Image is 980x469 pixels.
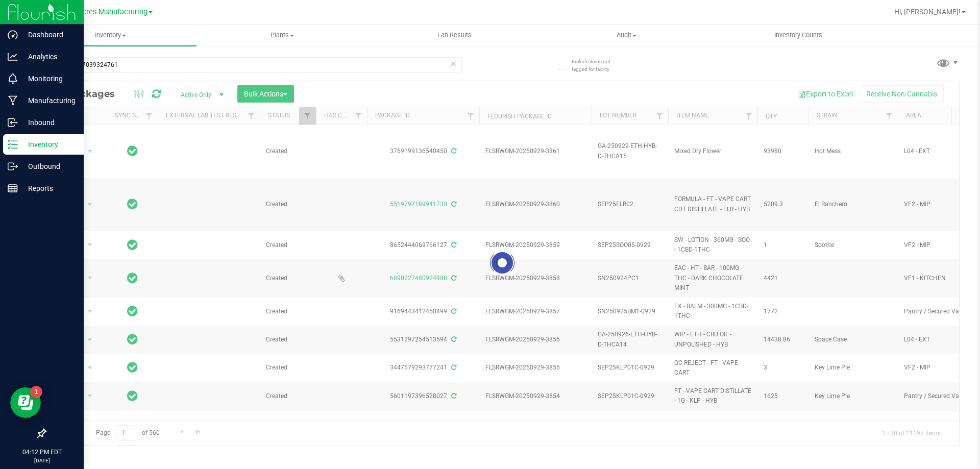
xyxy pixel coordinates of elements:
[18,182,79,194] p: Reports
[10,387,41,418] iframe: Resource center
[541,24,713,46] a: Audit
[197,31,368,40] span: Plants
[18,51,79,63] p: Analytics
[450,57,457,70] span: Clear
[8,117,18,128] inline-svg: Inbound
[5,457,79,464] p: [DATE]
[541,31,712,40] span: Audit
[18,29,79,41] p: Dashboard
[18,160,79,172] p: Outbound
[8,52,18,62] inline-svg: Analytics
[24,24,197,46] a: Inventory
[30,386,42,398] iframe: Resource center unread badge
[424,31,485,40] span: Lab Results
[8,183,18,193] inline-svg: Reports
[8,139,18,150] inline-svg: Inventory
[572,58,623,73] span: Include items not tagged for facility
[56,8,148,16] span: Green Acres Manufacturing
[369,24,541,46] a: Lab Results
[45,57,462,72] input: Search Package ID, Item Name, SKU, Lot or Part Number...
[24,31,197,40] span: Inventory
[8,161,18,171] inline-svg: Outbound
[5,448,79,457] p: 04:12 PM EDT
[8,30,18,40] inline-svg: Dashboard
[894,8,961,16] span: Hi, [PERSON_NAME]!
[18,138,79,151] p: Inventory
[8,95,18,106] inline-svg: Manufacturing
[8,73,18,84] inline-svg: Monitoring
[197,24,369,46] a: Plants
[18,72,79,85] p: Monitoring
[761,31,836,40] span: Inventory Counts
[18,116,79,129] p: Inbound
[713,24,885,46] a: Inventory Counts
[18,94,79,107] p: Manufacturing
